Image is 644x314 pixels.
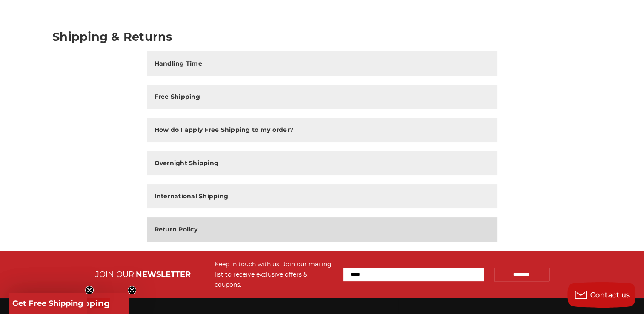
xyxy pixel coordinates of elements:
[136,270,191,279] span: NEWSLETTER
[52,31,592,43] h1: Shipping & Returns
[147,118,498,142] button: How do I apply Free Shipping to my order?
[12,299,83,308] span: Get Free Shipping
[147,217,498,242] button: Return Policy
[155,225,197,234] h2: Return Policy
[95,270,134,279] span: JOIN OUR
[155,126,293,134] h2: How do I apply Free Shipping to my order?
[9,293,129,314] div: Get Free ShippingClose teaser
[155,59,202,68] h2: Handling Time
[155,92,200,101] h2: Free Shipping
[567,282,635,308] button: Contact us
[215,259,335,290] div: Keep in touch with us! Join our mailing list to receive exclusive offers & coupons.
[147,151,498,175] button: Overnight Shipping
[147,51,498,76] button: Handling Time
[85,286,94,294] button: Close teaser
[9,293,87,314] div: Get Free ShippingClose teaser
[147,184,498,208] button: International Shipping
[155,159,219,168] h2: Overnight Shipping
[128,286,136,294] button: Close teaser
[590,291,630,299] span: Contact us
[147,85,498,109] button: Free Shipping
[155,192,229,201] h2: International Shipping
